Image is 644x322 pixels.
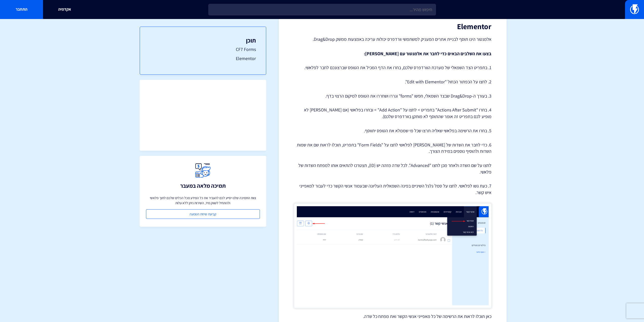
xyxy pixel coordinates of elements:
[146,209,260,219] a: קביעת שיחת הטמעה
[294,127,491,134] p: 5. בחרו את הרשימה בפלאשי שאליה תרצו שכל מי שממלא את הטופס יתווסף.
[294,36,491,43] p: אלמנטור הינו תוסף לבניית אתרים המעניק למשתמשי וורדפרס יכולות עריכה באמצעות ממשק Drag&Drop.
[208,4,436,15] input: חיפוש מהיר...
[180,183,226,189] h3: תמיכה מלאה במעבר
[146,195,260,205] p: צוות התמיכה שלנו יסייע לכם להעביר את כל המידע מכל הכלים שלכם לתוך פלאשי ולהתחיל לשווק מיד, השירות...
[294,22,491,31] h2: Elementor
[150,55,256,62] a: Elementor
[294,183,491,196] p: 7. כעת גשו לפלאשי. לחצו על סמל גלגל השיניים בפינה השמאלית העליונה שבעמוד אנשי הקשר כדי לעבור למאפ...
[150,46,256,53] a: CF7 Forms
[294,93,491,99] p: 3. בעורך ה-Drag&Drop שבצד השמאלי, חפשו "forms" וגררו ושחררו את הטופס למיקום הרצוי בדף.
[294,313,491,320] p: כאן תוכלו לראות את הרשימה של כל מאפייני אנשי הקשר ואת מפתח כל שדה.
[294,79,491,85] p: 2. לחצו על הכפתור הכחול "Edit with Elementor".
[364,51,491,56] strong: בצעו את השלבים הבאים כדי לחבר את אלמנטור עם [PERSON_NAME]:
[294,64,491,71] p: 1. בתפריט הצד השמאלי של מערכת הוורדפרס שלכם, בחרו את הדף המכיל את הטופס שברצונכם לחבר לפלאשי.
[294,107,491,120] p: 4. בחרו "Actions After Submit" בתפריט > לחצו על "Add Action" > ובחרו בפלאשי (אם [PERSON_NAME] לא ...
[294,142,491,155] p: 6. כדי לחבר את השדות של [PERSON_NAME] לפלאשי לחצו על "Form Fields" בתפריט, תוכלו לראות שם את שמות...
[150,37,256,44] h3: תוכן
[294,162,491,175] p: לחצו על שם השדה ולאחר מכן לחצו "Advanced". לכל שדה מזהה יש (ID), תצטרכו להתאים אותו למפתח השדות ש...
